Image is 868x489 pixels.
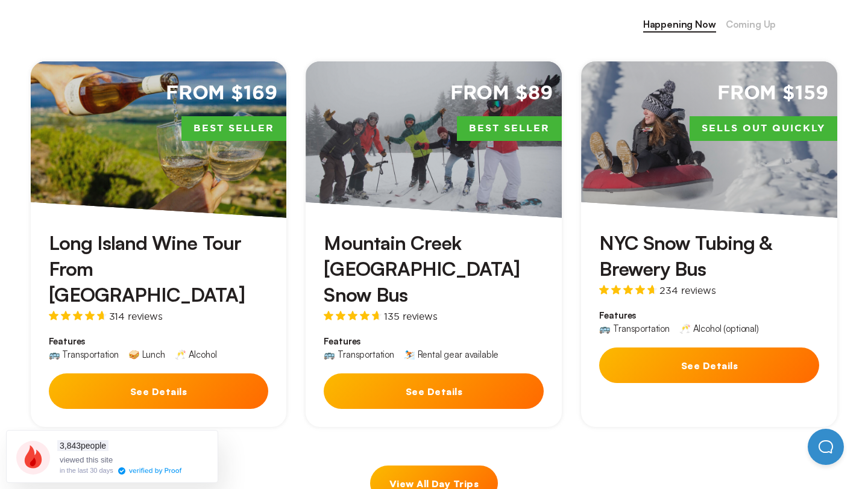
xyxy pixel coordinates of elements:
div: 🥂 Alcohol [175,350,217,359]
span: Features [49,335,269,347]
div: 🥪 Lunch [128,350,165,359]
span: 135 reviews [384,311,437,321]
a: From $169Best SellerLong Island Wine Tour From [GEOGRAPHIC_DATA]314 reviewsFeatures🚌 Transportati... [31,61,287,428]
a: From $89Best SellerMountain Creek [GEOGRAPHIC_DATA] Snow Bus135 reviewsFeatures🚌 Transportation⛷️... [306,61,562,428]
div: 🚌 Transportation [599,324,669,333]
span: Happening Now [643,17,716,33]
span: 234 reviews [659,285,715,295]
span: Sells Out Quickly [690,116,837,142]
span: 3,843 [60,441,81,450]
span: From $169 [166,81,277,107]
span: Features [324,335,544,347]
a: From $159Sells Out QuicklyNYC Snow Tubing & Brewery Bus234 reviewsFeatures🚌 Transportation🥂 Alcoh... [581,61,837,428]
div: 🥂 Alcohol (optional) [679,324,759,333]
span: Best Seller [181,116,286,142]
div: ⛷️ Rental gear available [404,350,498,359]
div: 🚌 Transportation [49,350,119,359]
button: See Details [49,373,269,409]
button: See Details [599,347,819,383]
span: Coming Up [726,17,776,33]
span: 314 reviews [109,311,163,321]
span: Features [599,310,819,322]
div: in the last 30 days [60,467,113,474]
h3: Long Island Wine Tour From [GEOGRAPHIC_DATA] [49,230,269,308]
button: See Details [324,373,544,409]
span: From $159 [717,81,828,107]
span: From $89 [450,81,553,107]
h3: NYC Snow Tubing & Brewery Bus [599,230,819,282]
span: viewed this site [60,455,113,464]
div: 🚌 Transportation [324,350,394,359]
iframe: Help Scout Beacon - Open [808,429,844,465]
h3: Mountain Creek [GEOGRAPHIC_DATA] Snow Bus [324,230,544,308]
span: Best Seller [457,116,562,142]
span: people [57,440,108,451]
